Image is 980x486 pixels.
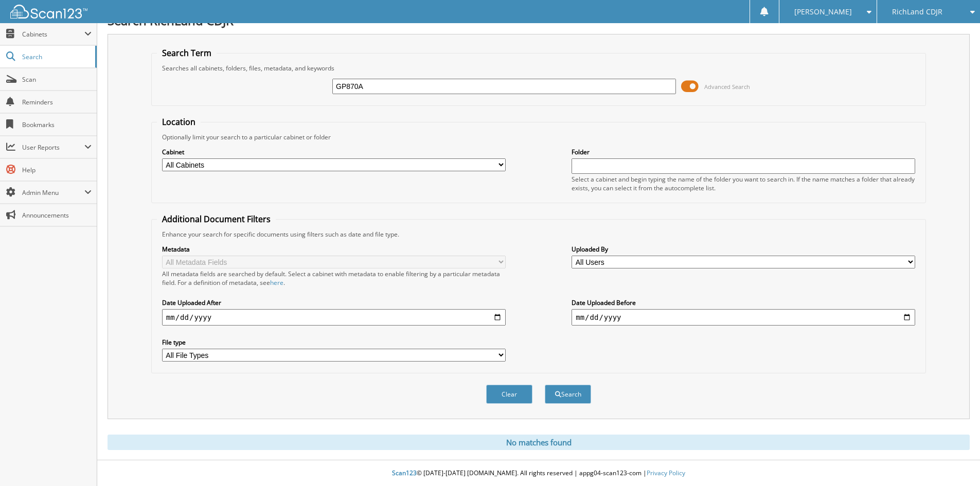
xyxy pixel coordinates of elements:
[22,30,84,39] span: Cabinets
[647,469,685,477] a: Privacy Policy
[572,298,915,307] label: Date Uploaded Before
[704,83,750,91] span: Advanced Search
[486,385,532,404] button: Clear
[157,64,920,73] div: Searches all cabinets, folders, files, metadata, and keywords
[162,148,506,156] label: Cabinet
[270,278,283,287] a: here
[892,9,942,15] span: RichLand CDJR
[157,116,201,128] legend: Location
[22,188,84,197] span: Admin Menu
[108,435,970,450] div: No matches found
[157,133,920,141] div: Optionally limit your search to a particular cabinet or folder
[157,213,276,225] legend: Additional Document Filters
[572,175,915,192] div: Select a cabinet and begin typing the name of the folder you want to search in. If the name match...
[794,9,852,15] span: [PERSON_NAME]
[22,143,84,152] span: User Reports
[392,469,417,477] span: Scan123
[162,338,506,347] label: File type
[162,245,506,254] label: Metadata
[157,230,920,239] div: Enhance your search for specific documents using filters such as date and file type.
[929,437,980,486] iframe: Chat Widget
[572,309,915,326] input: end
[97,461,980,486] div: © [DATE]-[DATE] [DOMAIN_NAME]. All rights reserved | appg04-scan123-com |
[157,47,217,59] legend: Search Term
[572,245,915,254] label: Uploaded By
[545,385,591,404] button: Search
[22,166,92,174] span: Help
[22,52,90,61] span: Search
[22,98,92,106] span: Reminders
[162,298,506,307] label: Date Uploaded After
[162,309,506,326] input: start
[22,75,92,84] span: Scan
[162,269,506,287] div: All metadata fields are searched by default. Select a cabinet with metadata to enable filtering b...
[572,148,915,156] label: Folder
[22,211,92,220] span: Announcements
[22,120,92,129] span: Bookmarks
[10,5,87,19] img: scan123-logo-white.svg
